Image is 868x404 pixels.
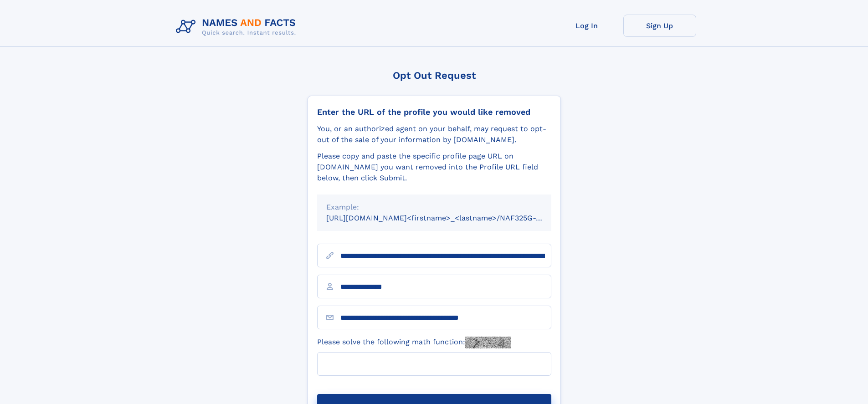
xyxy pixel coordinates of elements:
[317,337,511,348] label: Please solve the following math function:
[308,70,561,81] div: Opt Out Request
[172,15,303,39] img: Logo Names and Facts
[326,202,542,213] div: Example:
[317,151,551,184] div: Please copy and paste the specific profile page URL on [DOMAIN_NAME] you want removed into the Pr...
[317,123,551,145] div: You, or an authorized agent on your behalf, may request to opt-out of the sale of your informatio...
[317,107,551,117] div: Enter the URL of the profile you would like removed
[550,15,623,37] a: Log In
[326,214,569,222] small: [URL][DOMAIN_NAME]<firstname>_<lastname>/NAF325G-xxxxxxxx
[623,15,696,37] a: Sign Up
